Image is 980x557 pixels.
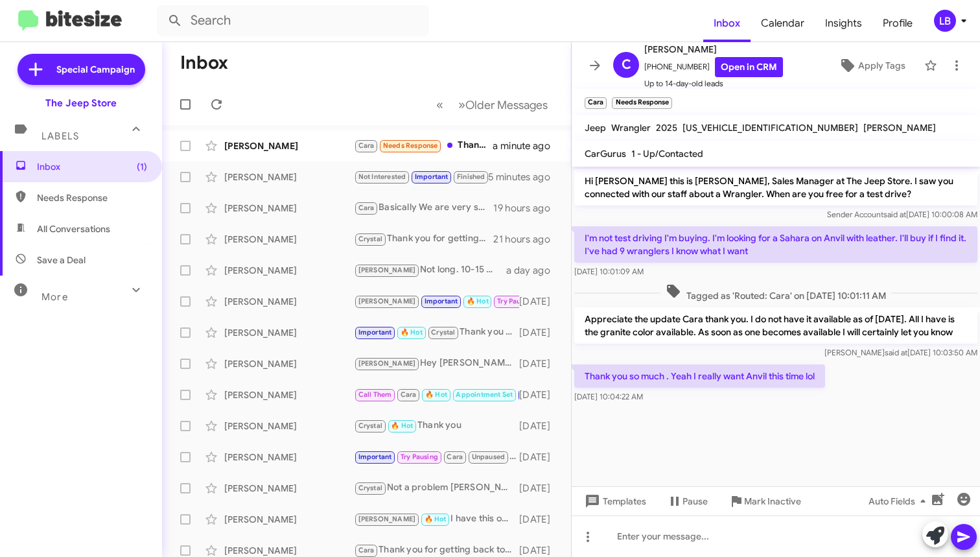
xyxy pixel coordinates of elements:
button: Pause [657,490,718,513]
span: said at [885,348,907,357]
button: Previous [428,91,451,118]
div: [PERSON_NAME] [224,357,354,370]
div: [PERSON_NAME] [224,233,354,246]
div: Thank you for getting back to me [PERSON_NAME]. We appreciate the opportunity to earn your busine... [354,231,493,246]
a: Calendar [751,5,815,42]
span: Cara [447,453,463,461]
div: 👍 [354,294,519,309]
div: 21 hours ago [493,233,561,246]
p: Appreciate the update Cara thank you. I do not have it available as of [DATE]. All I have is the ... [574,307,977,344]
a: Profile [872,5,923,42]
span: Crystal [358,421,382,430]
div: [PERSON_NAME] [224,202,354,215]
span: 2025 [656,122,677,134]
span: » [458,97,465,113]
span: (1) [137,160,147,173]
button: Auto Fields [858,490,941,513]
span: 🔥 Hot [391,421,413,430]
div: I have this one. It would have retail bonus cash for $2,250. Out price would be $44,480. LINK TO ... [354,512,519,527]
div: Basically We are very short on used inventory so we are reaching out to our customers to see if t... [354,200,493,215]
span: Cara [401,390,417,399]
div: [DATE] [519,451,561,464]
span: Special Campaign [56,63,135,76]
span: Tagged as 'Routed: Cara' on [DATE] 10:01:11 AM [660,283,891,302]
div: 👍 [354,387,519,402]
div: Well you are going to have $10k plus in negative equity because you are upside down. so ideally $... [354,169,488,184]
span: Try Pausing [401,453,438,461]
a: Insights [815,5,872,42]
div: [PERSON_NAME] [224,326,354,339]
div: [PERSON_NAME] [224,171,354,184]
span: Save a Deal [37,254,86,267]
a: Special Campaign [17,54,145,85]
span: Sender Account [DATE] 10:00:08 AM [827,209,977,219]
div: [PERSON_NAME] [224,451,354,464]
span: [PERSON_NAME] [DATE] 10:03:50 AM [824,348,977,357]
span: Important [358,453,392,461]
span: Up to 14-day-old leads [644,77,783,90]
p: Thank you so much . Yeah I really want Anvil this time lol [574,364,825,388]
div: [PERSON_NAME] [224,264,354,277]
p: I'm not test driving I'm buying. I'm looking for a Sahara on Anvil with leather. I'll buy if I fi... [574,226,977,263]
span: Apply Tags [858,54,905,77]
span: Needs Response [37,191,147,204]
span: 🔥 Hot [401,328,423,337]
span: Important [415,172,449,181]
h1: Inbox [180,53,228,73]
div: Hey [PERSON_NAME], This is [PERSON_NAME] lefthand sales manager at the jeep store. Hope you are w... [354,449,519,464]
span: Needs Response [383,141,438,150]
div: Thank you so much . Yeah I really want Anvil this time lol [354,138,493,153]
div: [DATE] [519,420,561,433]
span: [DATE] 10:04:22 AM [574,392,643,401]
span: Appointment Set [456,390,513,399]
span: Try Pausing [497,297,535,305]
span: 1 - Up/Contacted [631,148,703,160]
span: Mark Inactive [744,490,801,513]
div: [PERSON_NAME] [224,482,354,495]
span: Wrangler [611,122,651,134]
span: [PERSON_NAME] [863,122,936,134]
div: [DATE] [519,388,561,401]
span: Older Messages [465,98,548,112]
div: 19 hours ago [493,202,561,215]
span: [DATE] 10:01:09 AM [574,267,644,276]
div: [DATE] [519,357,561,370]
span: Cara [358,546,375,554]
span: said at [883,209,906,219]
span: Cara [358,141,375,150]
small: Needs Response [612,97,671,109]
span: More [41,291,68,303]
span: Unpaused [472,453,506,461]
div: [DATE] [519,482,561,495]
span: Pause [682,490,708,513]
span: 🔥 Hot [467,297,489,305]
div: a minute ago [493,139,561,152]
span: 🔥 Hot [425,390,447,399]
span: [PERSON_NAME] [644,41,783,57]
div: [PERSON_NAME] [224,544,354,557]
span: Auto Fields [869,490,931,513]
div: 5 minutes ago [488,171,561,184]
div: [PERSON_NAME] [224,139,354,152]
span: Cara [358,204,375,212]
p: Hi [PERSON_NAME] this is [PERSON_NAME], Sales Manager at The Jeep Store. I saw you connected with... [574,169,977,206]
span: [US_VEHICLE_IDENTIFICATION_NUMBER] [682,122,858,134]
span: Not Interested [358,172,406,181]
span: Important [425,297,458,305]
div: a day ago [506,264,561,277]
div: [DATE] [519,513,561,526]
span: Jeep [585,122,606,134]
div: [DATE] [519,295,561,308]
button: Apply Tags [825,54,918,77]
div: [DATE] [519,544,561,557]
span: Call Them [358,390,392,399]
span: 🔥 Hot [425,515,447,523]
span: C [622,54,631,75]
span: [PERSON_NAME] [358,359,416,368]
div: LB [934,10,956,32]
span: [PHONE_NUMBER] [644,57,783,77]
span: Crystal [358,235,382,243]
span: « [436,97,443,113]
